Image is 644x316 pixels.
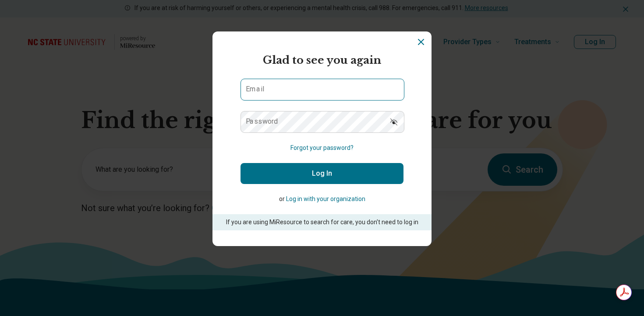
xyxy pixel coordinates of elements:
h2: Glad to see you again [241,52,403,68]
label: Password [246,118,278,125]
p: or [241,194,403,204]
section: Login Dialog [212,31,432,246]
p: If you are using MiResource to search for care, you don’t need to log in [225,218,419,227]
button: Log in with your organization [286,194,365,204]
label: Email [246,86,264,93]
button: Log In [241,163,403,184]
button: Forgot your password? [290,143,354,153]
button: Show password [384,111,403,132]
button: Dismiss [416,37,426,47]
